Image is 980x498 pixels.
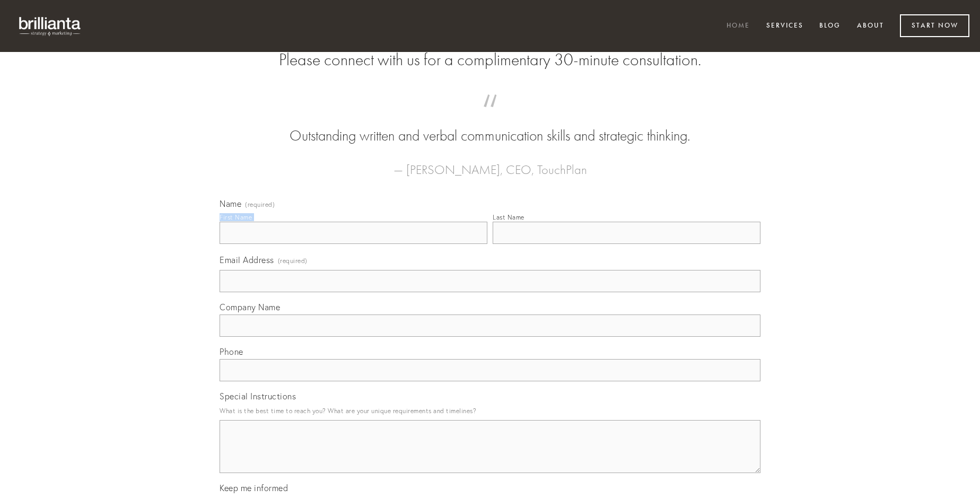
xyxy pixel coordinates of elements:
[220,255,274,265] span: Email Address
[220,302,280,312] span: Company Name
[720,18,757,35] a: Home
[220,50,760,70] h2: Please connect with us for a complimentary 30-minute consultation.
[850,18,891,35] a: About
[220,198,241,209] span: Name
[237,105,743,146] blockquote: Outstanding written and verbal communication skills and strategic thinking.
[278,254,308,268] span: (required)
[493,213,524,221] div: Last Name
[11,11,90,41] img: brillianta - research, strategy, marketing
[237,146,743,180] figcaption: — [PERSON_NAME], CEO, TouchPlan
[245,202,275,208] span: (required)
[237,105,743,126] span: “
[220,483,288,493] span: Keep me informed
[220,404,760,418] p: What is the best time to reach you? What are your unique requirements and timelines?
[812,18,847,35] a: Blog
[220,346,243,357] span: Phone
[220,391,296,401] span: Special Instructions
[220,213,252,221] div: First Name
[759,18,810,35] a: Services
[900,14,969,37] a: Start Now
